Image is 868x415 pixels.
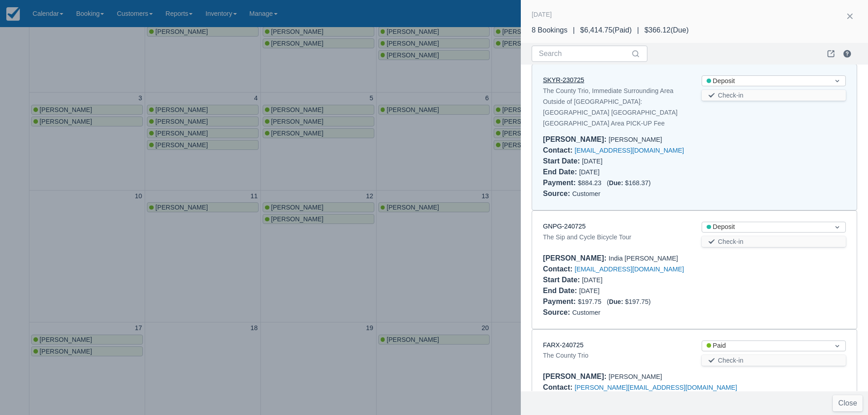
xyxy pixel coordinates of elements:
[543,298,578,305] div: Payment :
[543,275,687,285] div: [DATE]
[702,90,846,101] button: Check-in
[607,298,651,305] span: ( $197.75 )
[575,384,737,391] a: [PERSON_NAME][EMAIL_ADDRESS][DOMAIN_NAME]
[543,177,846,188] div: $884.23
[543,168,579,176] div: End Date :
[580,25,632,36] div: $6,414.75 ( Paid )
[632,25,644,36] div: |
[707,341,825,351] div: Paid
[702,236,846,247] button: Check-in
[543,76,584,84] a: SKYR-230725
[575,266,684,273] a: [EMAIL_ADDRESS][DOMAIN_NAME]
[543,232,687,242] div: The Sip and Cycle Bicycle Tour
[575,147,684,154] a: [EMAIL_ADDRESS][DOMAIN_NAME]
[543,190,572,197] div: Source :
[833,341,842,350] span: Dropdown icon
[833,76,842,85] span: Dropdown icon
[543,308,572,316] div: Source :
[543,265,575,273] div: Contact :
[543,85,687,129] div: The County Trio, Immediate Surrounding Area Outside of [GEOGRAPHIC_DATA]: [GEOGRAPHIC_DATA] [GEOG...
[543,373,609,380] div: [PERSON_NAME] :
[707,222,825,232] div: Deposit
[543,135,609,143] div: [PERSON_NAME] :
[543,350,687,361] div: The County Trio
[543,383,575,391] div: Contact :
[543,167,687,177] div: [DATE]
[833,223,842,232] span: Dropdown icon
[543,276,582,284] div: Start Date :
[543,307,846,318] div: Customer
[567,25,580,36] div: |
[833,395,863,411] button: Close
[702,355,846,366] button: Check-in
[532,9,552,20] div: [DATE]
[539,46,629,62] input: Search
[532,25,567,36] div: 8 Bookings
[543,285,687,296] div: [DATE]
[644,25,689,36] div: $366.12 ( Due )
[543,371,846,382] div: [PERSON_NAME]
[543,341,584,349] a: FARX-240725
[543,254,609,262] div: [PERSON_NAME] :
[609,179,625,187] div: Due:
[543,146,575,154] div: Contact :
[543,188,846,199] div: Customer
[543,134,846,145] div: [PERSON_NAME]
[607,179,651,187] span: ( $168.37 )
[543,157,582,165] div: Start Date :
[543,296,846,307] div: $197.75
[609,298,625,305] div: Due:
[543,179,578,187] div: Payment :
[543,223,585,230] a: GNPG-240725
[543,287,579,294] div: End Date :
[543,156,687,167] div: [DATE]
[543,253,846,264] div: India [PERSON_NAME]
[707,76,825,86] div: Deposit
